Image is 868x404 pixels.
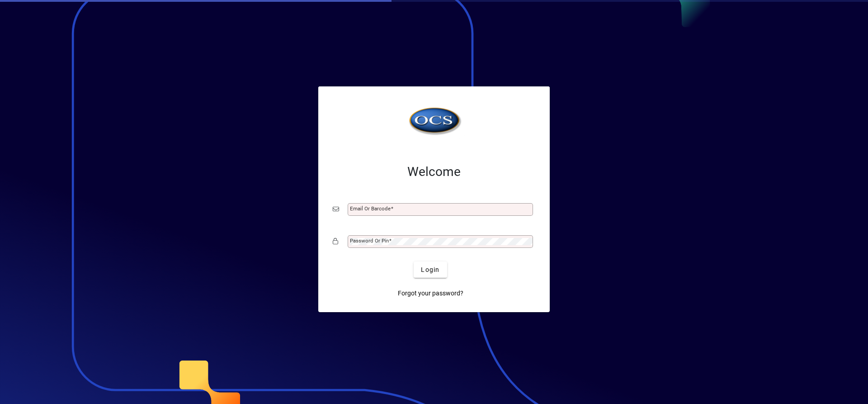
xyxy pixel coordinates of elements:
button: Login [414,261,447,278]
mat-label: Password or Pin [350,238,389,244]
span: Forgot your password? [398,289,463,298]
span: Login [421,265,439,275]
h2: Welcome [333,164,535,180]
a: Forgot your password? [394,285,467,301]
mat-label: Email or Barcode [350,205,391,212]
